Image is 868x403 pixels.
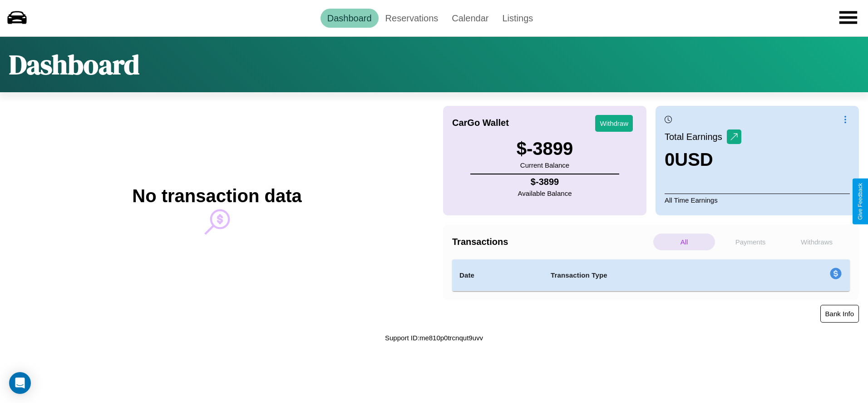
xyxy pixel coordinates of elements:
p: All Time Earnings [665,194,850,206]
h4: Transactions [452,237,651,247]
h3: 0 USD [665,149,741,170]
div: Open Intercom Messenger [9,372,31,394]
p: Total Earnings [665,129,727,145]
a: Calendar [445,9,495,28]
h4: $ -3899 [518,177,572,187]
p: Current Balance [517,159,573,171]
h4: Date [459,270,536,281]
a: Reservations [379,9,445,28]
a: Listings [495,9,540,28]
div: Give Feedback [857,183,863,220]
p: Withdraws [786,234,848,250]
p: Payments [720,234,781,250]
button: Bank Info [820,305,859,323]
a: Dashboard [321,9,379,28]
p: All [653,234,715,250]
h4: Transaction Type [551,270,756,281]
p: Available Balance [518,187,572,199]
table: simple table [452,259,850,291]
p: Support ID: me810p0trcnqut9uvv [385,332,483,344]
h1: Dashboard [9,46,139,83]
h2: No transaction data [132,186,301,206]
h3: $ -3899 [517,139,573,159]
button: Withdraw [595,115,633,132]
h4: CarGo Wallet [452,118,509,128]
